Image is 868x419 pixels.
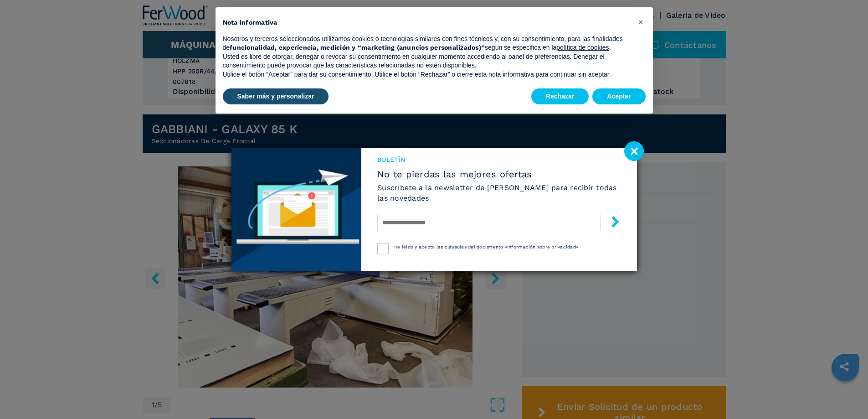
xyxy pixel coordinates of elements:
button: Aceptar [592,88,645,105]
p: Usted es libre de otorgar, denegar o revocar su consentimiento en cualquier momento accediendo al... [223,52,631,70]
img: Newsletter image [231,148,362,271]
span: He leído y acepto las cláusulas del documento «Información sobre privacidad» [394,244,578,249]
button: Cerrar esta nota informativa [634,15,648,29]
button: Rechazar [531,88,589,105]
strong: funcionalidad, experiencia, medición y “marketing (anuncios personalizados)” [230,44,485,51]
span: No te pierdas las mejores ofertas [377,169,621,180]
a: política de cookies [556,44,609,51]
h6: Suscríbete a la newsletter de [PERSON_NAME] para recibir todas las novedades [377,182,621,203]
button: submit-button [601,212,621,234]
p: Nosotros y terceros seleccionados utilizamos cookies o tecnologías similares con fines técnicos y... [223,35,631,52]
button: Saber más y personalizar [223,88,329,105]
p: Utilice el botón “Aceptar” para dar su consentimiento. Utilice el botón “Rechazar” o cierre esta ... [223,70,631,79]
span: Boletín [377,155,621,164]
span: × [638,16,643,27]
h2: Nota informativa [223,18,631,27]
